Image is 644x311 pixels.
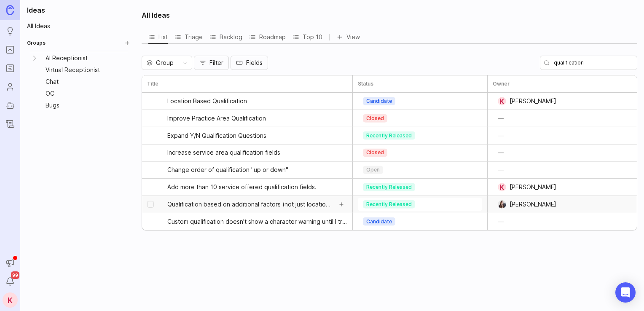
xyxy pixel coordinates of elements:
[493,95,561,107] button: K[PERSON_NAME]
[156,58,174,67] span: Group
[3,274,18,289] button: Notifications
[498,131,504,140] span: —
[167,144,347,161] a: Increase service area qualification fields
[366,115,384,122] p: closed
[366,149,384,156] p: closed
[358,129,482,142] div: toggle menu
[366,218,392,225] p: candidate
[358,215,482,228] div: toggle menu
[174,30,203,43] a: Triage
[358,80,373,87] h3: Status
[147,201,154,208] input: select post
[167,166,288,174] span: Change order of qualification "up or down"
[167,213,347,230] a: Custom qualification doesn't show a character warning until I try to save.
[27,52,42,64] button: AI Receptionist expand
[493,113,509,124] button: —
[209,59,223,67] span: Filter
[24,20,133,32] a: All Ideas
[358,180,482,194] div: toggle menu
[42,76,121,88] a: Chat
[3,79,18,94] a: Users
[336,30,360,43] button: View
[167,93,347,110] a: Location Based Qualification
[498,114,504,123] span: —
[493,181,561,193] button: K[PERSON_NAME]
[167,131,266,140] span: Expand Y/N Qualification Questions
[209,30,242,43] a: Backlog
[510,97,556,105] span: [PERSON_NAME]
[540,56,637,70] input: Search...
[3,255,18,271] button: Announcements
[42,52,121,64] a: AI Receptionist
[167,183,317,191] span: Add more than 10 service offered qualification fields.
[358,112,482,125] div: toggle menu
[167,200,332,209] span: Qualification based on additional factors (not just location/service)
[42,88,121,99] a: OC
[3,116,18,131] a: Changelog
[358,94,482,108] div: toggle menu
[358,198,482,211] div: toggle menu
[167,161,347,178] a: Change order of qualification "up or down"
[42,64,121,76] a: Virtual Receptionist
[615,282,636,303] div: Open Intercom Messenger
[167,217,347,226] span: Custom qualification doesn't show a character warning until I try to save.
[249,30,286,43] a: Roadmap
[167,179,347,196] a: Add more than 10 service offered qualification fields.
[292,30,322,43] a: Top 10
[493,164,509,176] button: —
[493,130,509,142] button: —
[167,196,332,213] a: Qualification based on additional factors (not just location/service)
[335,198,347,210] button: Add sub-idea
[498,200,506,209] img: Kelsey Fisher
[498,166,504,174] span: —
[121,37,133,49] button: Create Group
[493,198,561,210] button: Kelsey Fisher[PERSON_NAME]
[142,56,192,70] div: toggle menu
[366,201,412,208] p: recently released
[493,80,510,87] h3: Owner
[366,98,392,105] p: candidate
[3,61,18,76] a: Roadmaps
[24,5,133,15] h1: Ideas
[366,166,380,173] p: open
[11,271,19,279] span: 99
[493,147,509,158] button: —
[498,183,506,191] div: K
[358,146,482,159] div: toggle menu
[493,216,509,228] button: —
[142,10,170,20] h2: All Ideas
[498,148,504,157] span: —
[3,292,18,308] button: K
[27,40,46,46] h2: Groups
[148,30,168,43] button: List
[358,163,482,177] div: toggle menu
[42,99,121,111] a: Bugs
[510,200,556,209] span: [PERSON_NAME]
[498,217,504,226] span: —
[194,56,229,70] button: Filter
[147,80,158,87] h3: Title
[366,132,412,139] p: recently released
[3,98,18,113] a: Autopilot
[167,148,280,157] span: Increase service area qualification fields
[366,184,412,190] p: recently released
[167,110,347,127] a: Improve Practice Area Qualification
[178,59,192,66] svg: toggle icon
[3,42,18,57] a: Portal
[231,56,268,70] button: Fields
[246,59,263,67] span: Fields
[6,5,14,15] img: Canny Home
[3,24,18,39] a: Ideas
[498,97,506,105] div: K
[167,97,247,105] span: Location Based Qualification
[167,114,266,123] span: Improve Practice Area Qualification
[167,127,347,144] a: Expand Y/N Qualification Questions
[510,183,556,191] span: [PERSON_NAME]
